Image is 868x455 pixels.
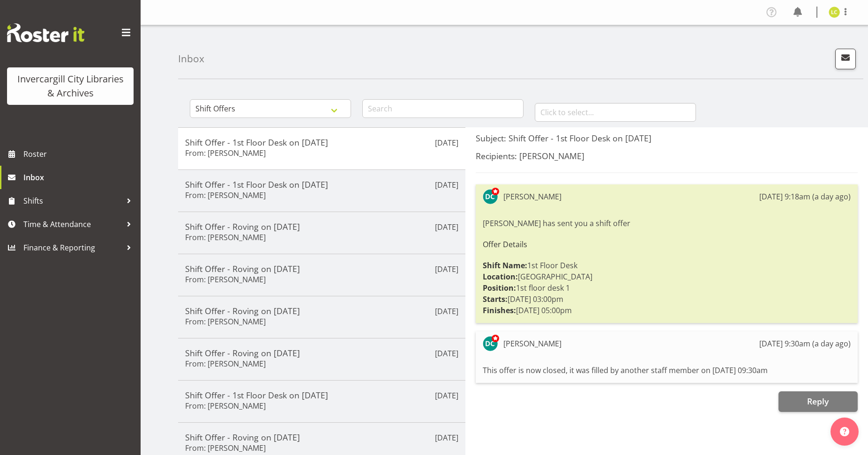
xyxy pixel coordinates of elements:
div: [PERSON_NAME] [503,338,561,349]
span: Inbox [23,170,136,184]
div: [PERSON_NAME] has sent you a shift offer 1st Floor Desk [GEOGRAPHIC_DATA] 1st floor desk 1 [DATE]... [483,215,851,318]
h5: Shift Offer - Roving on [DATE] [185,264,458,274]
p: [DATE] [435,348,458,359]
div: Invercargill City Libraries & Archives [16,72,124,100]
h6: From: [PERSON_NAME] [185,233,266,242]
p: [DATE] [435,179,458,191]
strong: Position: [483,283,516,293]
strong: Finishes: [483,305,516,316]
span: Reply [807,396,829,407]
span: Finance & Reporting [23,241,122,255]
p: [DATE] [435,390,458,401]
strong: Location: [483,272,518,282]
img: Rosterit website logo [7,23,84,42]
h5: Shift Offer - Roving on [DATE] [185,306,458,316]
h6: Offer Details [483,240,851,249]
strong: Shift Name: [483,260,527,271]
img: donald-cunningham11616.jpg [483,336,498,351]
h5: Shift Offer - Roving on [DATE] [185,432,458,442]
p: [DATE] [435,137,458,148]
p: [DATE] [435,264,458,275]
button: Reply [778,391,858,412]
p: [DATE] [435,306,458,317]
h5: Shift Offer - Roving on [DATE] [185,348,458,358]
h6: From: [PERSON_NAME] [185,148,266,158]
input: Click to select... [535,103,696,122]
div: [DATE] 9:30am (a day ago) [759,338,851,349]
div: [DATE] 9:18am (a day ago) [759,191,851,202]
h5: Subject: Shift Offer - 1st Floor Desk on [DATE] [476,133,858,143]
h5: Recipients: [PERSON_NAME] [476,151,858,161]
img: help-xxl-2.png [840,427,849,436]
h6: From: [PERSON_NAME] [185,359,266,368]
p: [DATE] [435,432,458,443]
p: [DATE] [435,221,458,233]
h6: From: [PERSON_NAME] [185,191,266,200]
span: Roster [23,147,136,161]
strong: Starts: [483,294,508,304]
h5: Shift Offer - 1st Floor Desk on [DATE] [185,137,458,147]
span: Shifts [23,194,122,208]
h6: From: [PERSON_NAME] [185,443,266,453]
span: Time & Attendance [23,217,122,231]
h5: Shift Offer - 1st Floor Desk on [DATE] [185,390,458,400]
h6: From: [PERSON_NAME] [185,401,266,411]
h5: Shift Offer - Roving on [DATE] [185,221,458,232]
div: [PERSON_NAME] [503,191,561,202]
img: donald-cunningham11616.jpg [483,189,498,204]
input: Search [362,99,524,118]
h6: From: [PERSON_NAME] [185,317,266,326]
h4: Inbox [178,53,204,64]
h6: From: [PERSON_NAME] [185,275,266,284]
h5: Shift Offer - 1st Floor Desk on [DATE] [185,179,458,190]
div: This offer is now closed, it was filled by another staff member on [DATE] 09:30am [483,362,851,378]
img: linda-cooper11673.jpg [829,7,840,18]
